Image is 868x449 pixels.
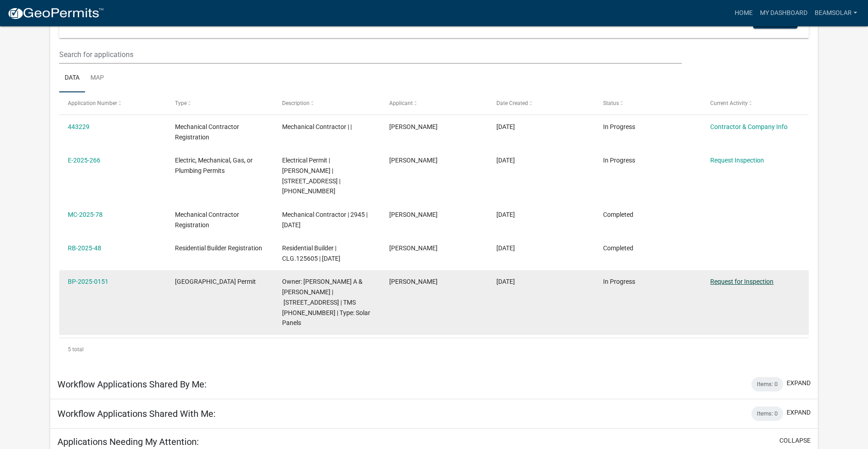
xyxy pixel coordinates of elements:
h5: Workflow Applications Shared With Me: [57,408,216,419]
a: Beamsolar [811,5,861,22]
a: Home [731,5,756,22]
span: Mechanical Contractor | 2945 | 06/30/2025 [282,211,368,229]
datatable-header-cell: Current Activity [702,92,809,114]
span: Abbeville County Building Permit [175,278,256,285]
span: Type [175,100,187,106]
datatable-header-cell: Applicant [381,92,488,114]
span: Mitchell Huntley [389,211,438,218]
span: Completed [603,211,633,218]
a: Map [85,64,109,93]
span: Mechanical Contractor Registration [175,123,239,141]
span: Current Activity [710,100,748,106]
a: MC-2025-78 [68,211,103,218]
span: Status [603,100,619,106]
span: Mitchell Huntley [389,123,438,130]
div: 5 total [59,338,809,361]
span: Residential Builder | CLG.125605 | 10/31/2026 [282,244,340,262]
h5: Applications Needing My Attention: [57,436,199,447]
span: In Progress [603,157,635,164]
button: collapse [779,436,811,445]
span: Mitchell Huntley [389,157,438,164]
span: In Progress [603,123,635,130]
span: Mitchell Huntley [389,244,438,252]
span: Application Number [68,100,117,106]
a: Data [59,64,85,93]
a: Request Inspection [710,157,764,164]
span: Applicant [389,100,413,106]
a: Request for Inspection [710,278,774,285]
span: Mitchell Huntley [389,278,438,285]
datatable-header-cell: Type [166,92,274,114]
a: RB-2025-48 [68,244,101,252]
button: expand [787,408,811,417]
span: Electric, Mechanical, Gas, or Plumbing Permits [175,157,253,174]
datatable-header-cell: Date Created [487,92,594,114]
datatable-header-cell: Description [274,92,381,114]
input: Search for applications [59,45,682,64]
span: 05/27/2025 [496,157,515,164]
a: E-2025-266 [68,157,100,164]
span: In Progress [603,278,635,285]
span: 05/07/2025 [496,244,515,252]
datatable-header-cell: Application Number [59,92,166,114]
div: Items: 0 [751,406,783,421]
span: 05/06/2025 [496,278,515,285]
span: 05/07/2025 [496,211,515,218]
button: expand [787,378,811,388]
a: Contractor & Company Info [710,123,788,130]
a: BP-2025-0151 [68,278,108,285]
span: 06/30/2025 [496,123,515,130]
span: Electrical Permit | Floyd Dupree | 7239 HWY 252 | 008-00-00-016 [282,157,340,195]
span: Description [282,100,310,106]
h5: Workflow Applications Shared By Me: [57,379,207,390]
span: Completed [603,244,633,252]
div: Items: 0 [751,377,783,392]
span: Mechanical Contractor Registration [175,211,239,229]
a: 443229 [68,123,90,130]
datatable-header-cell: Status [594,92,702,114]
a: My Dashboard [756,5,811,22]
span: Mechanical Contractor | | [282,123,352,130]
span: Residential Builder Registration [175,244,262,252]
span: Owner: RIVERA REY A & DAMARIS | 7239 HWY 252 | TMS 008-00-00-016 | Type: Solar Panels [282,278,370,326]
span: Date Created [496,100,528,106]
